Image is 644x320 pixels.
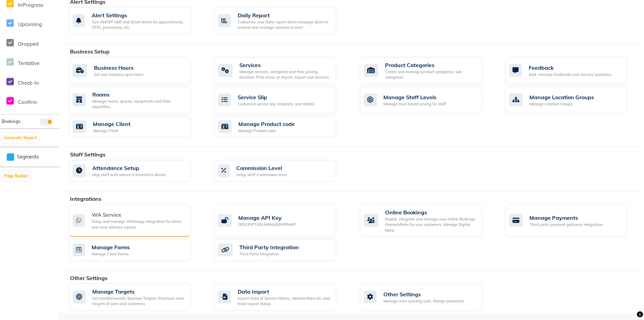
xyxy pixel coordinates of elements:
[529,64,611,72] div: Feedback
[383,101,446,107] div: Manage level based pricing for staff
[238,93,315,101] div: Service Slip
[385,216,476,233] div: Enable, integrate and manage your Online Bookings channels/links for your customers. Manage Digit...
[383,290,464,298] div: Other Settings
[529,93,594,101] div: Manage Location Groups
[69,205,204,237] a: WA ServiceSetup and manage Whatsapp Integration for alerts, and view delivery reports.
[238,222,296,228] div: DESCRIPTION.MANAGEOPENAPI
[69,239,204,261] a: Manage FormsManage Client Forms
[2,171,30,181] button: Page Builder
[238,296,331,307] div: Import Data of Service History, Memberships etc. and track import status.
[505,57,641,84] a: FeedbackAdd, manage feedbacks and surveys' questions
[18,2,43,8] span: InProgress
[69,284,204,311] a: Manage TargetsSet monthly/weekly Business Targets, Employee wise targets of sales and customers
[505,205,641,237] a: Manage PaymentsThird party payment gateway integration
[69,87,204,113] a: RoomsManage rooms, spaces, equipments and their capacities.
[2,119,20,124] span: Bookings
[383,93,446,101] div: Manage Staff Levels
[93,120,130,128] div: Manage Client
[238,287,331,296] div: Data Import
[214,7,350,34] a: Daily ReportCustomize your Daily report alerts message (stats to receive) and manage contacts to ...
[18,60,40,66] span: Tentative
[383,298,464,304] div: Manage reset opening cash, change password.
[238,128,295,134] div: Manage Product code
[385,69,476,80] div: Create and manage product categories, sub-categories
[529,72,611,78] div: Add, manage feedbacks and surveys' questions
[92,211,185,219] div: WA Service
[236,164,287,172] div: Commission Level
[238,214,296,222] div: Manage API Key
[94,72,143,78] div: Set your business open hours
[505,87,641,113] a: Manage Location GroupsManage Location Groups
[214,116,350,137] a: Manage Product codeManage Product code
[529,214,602,222] div: Manage Payments
[92,172,166,178] div: Map staff with names in biometrics device
[92,90,185,99] div: Rooms
[94,64,143,72] div: Business Hours
[238,11,331,19] div: Daily Report
[92,11,185,19] div: Alert Settings
[92,251,130,257] div: Manage Client Forms
[17,153,39,161] span: Segments
[239,69,331,80] div: Manage services, categories and their pricing, duration. Print menu, or import, export your servi...
[385,61,476,69] div: Product Categories
[214,205,350,237] a: Manage API KeyDESCRIPTION.MANAGEOPENAPI
[69,57,204,84] a: Business HoursSet your business open hours
[92,287,185,296] div: Manage Targets
[93,128,130,134] div: Manage Client
[214,160,350,182] a: Commission LevelSetup staff Commission level
[214,284,350,311] a: Data ImportImport Data of Service History, Memberships etc. and track import status.
[18,99,37,105] span: Confirm
[529,222,602,228] div: Third party payment gateway integration
[236,172,287,178] div: Setup staff Commission level
[238,120,295,128] div: Manage Product code
[92,219,185,230] div: Setup and manage Whatsapp Integration for alerts, and view delivery reports.
[69,160,204,182] a: Attendance SetupMap staff with names in biometrics device
[92,243,130,251] div: Manage Forms
[360,87,495,113] a: Manage Staff LevelsManage level based pricing for staff
[92,99,185,110] div: Manage rooms, spaces, equipments and their capacities.
[214,239,350,261] a: Third Party IntegrationThird Party Integration
[529,101,594,107] div: Manage Location Groups
[69,7,204,34] a: Alert SettingsTurn ON/OFF SMS and Email Alerts for appointments, OTPs, promotions, etc.
[2,133,39,143] button: Generate Report
[239,243,299,251] div: Third Party Integration
[360,284,495,311] a: Other SettingsManage reset opening cash, change password.
[214,87,350,113] a: Service SlipCustomize service slip template, and details.
[360,57,495,84] a: Product CategoriesCreate and manage product categories, sub-categories
[239,61,331,69] div: Services
[92,19,185,30] div: Turn ON/OFF SMS and Email Alerts for appointments, OTPs, promotions, etc.
[92,164,166,172] div: Attendance Setup
[360,205,495,237] a: Online BookingsEnable, integrate and manage your Online Bookings channels/links for your customer...
[239,251,299,257] div: Third Party Integration
[18,21,42,27] span: Upcoming
[238,19,331,30] div: Customize your Daily report alerts message (stats to receive) and manage contacts to alert.
[18,80,39,86] span: Check-In
[69,116,204,137] a: Manage ClientManage Client
[385,208,476,216] div: Online Bookings
[18,41,39,47] span: Dropped
[92,296,185,307] div: Set monthly/weekly Business Targets, Employee wise targets of sales and customers
[238,101,315,107] div: Customize service slip template, and details.
[214,57,350,84] a: ServicesManage services, categories and their pricing, duration. Print menu, or import, export yo...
